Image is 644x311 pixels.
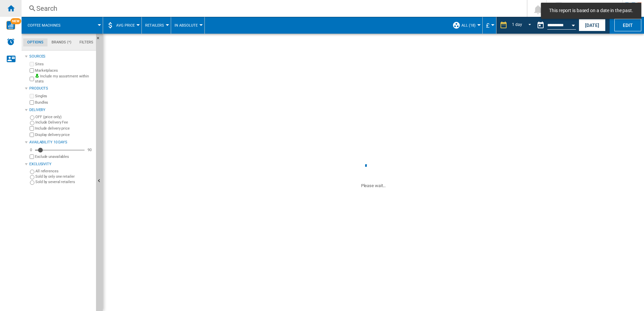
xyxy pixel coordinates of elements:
[30,75,34,83] input: Include my assortment within stats
[30,154,34,159] input: Display delivery price
[534,19,547,32] button: md-calendar
[29,162,93,167] div: Exclusivity
[28,17,67,34] button: Coffee machines
[145,23,164,28] span: Retailers
[174,17,201,34] button: In Absolute
[30,94,34,98] input: Singles
[35,74,39,78] img: mysite-bg-18x18.png
[35,62,93,67] label: Sites
[35,169,93,174] label: All references
[483,17,496,34] md-menu: Currency
[116,17,138,34] button: AVG Price
[36,4,509,13] div: Search
[547,7,635,14] span: This report is based on a date in the past.
[461,17,479,34] button: ALL (18)
[512,22,522,27] div: 1 day
[511,20,534,31] md-select: REPORTS.WIZARD.STEPS.REPORT.STEPS.REPORT_OPTIONS.PERIOD: 1 day
[28,23,61,28] span: Coffee machines
[30,100,34,105] input: Bundles
[29,107,93,113] div: Delivery
[30,133,34,137] input: Display delivery price
[486,17,493,34] button: £
[29,54,93,59] div: Sources
[30,121,34,125] input: Include Delivery Fee
[30,68,34,73] input: Marketplaces
[7,38,15,46] img: alerts-logo.svg
[567,18,579,30] button: Open calendar
[30,170,34,174] input: All references
[86,147,93,152] div: 90
[35,68,93,73] label: Marketplaces
[29,140,93,145] div: Availability 10 Days
[361,183,386,188] ng-transclude: Please wait...
[35,132,93,137] label: Display delivery price
[145,17,167,34] button: Retailers
[23,38,47,46] md-tab-item: Options
[30,62,34,66] input: Sites
[534,17,577,34] div: This report is based on a date in the past.
[174,23,198,28] span: In Absolute
[35,74,93,84] label: Include my assortment within stats
[29,86,93,91] div: Products
[614,19,641,31] button: Edit
[579,19,606,31] button: [DATE]
[35,126,93,131] label: Include delivery price
[35,147,85,153] md-slider: Availability
[25,17,99,34] div: Coffee machines
[35,154,93,159] label: Exclude unavailables
[35,94,93,99] label: Singles
[75,38,97,46] md-tab-item: Filters
[116,23,135,28] span: AVG Price
[30,126,34,131] input: Include delivery price
[106,17,138,34] div: AVG Price
[35,120,93,125] label: Include Delivery Fee
[47,38,75,46] md-tab-item: Brands (*)
[35,179,93,184] label: Sold by several retailers
[6,21,15,30] img: wise-card.svg
[452,17,479,34] div: ALL (18)
[30,175,34,179] input: Sold by only one retailer
[35,100,93,105] label: Bundles
[35,174,93,179] label: Sold by only one retailer
[30,115,34,120] input: OFF (price only)
[10,18,21,24] span: NEW
[35,114,93,119] label: OFF (price only)
[486,22,489,29] span: £
[30,180,34,185] input: Sold by several retailers
[28,147,34,152] div: 0
[96,34,104,46] button: Hide
[461,23,476,28] span: ALL (18)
